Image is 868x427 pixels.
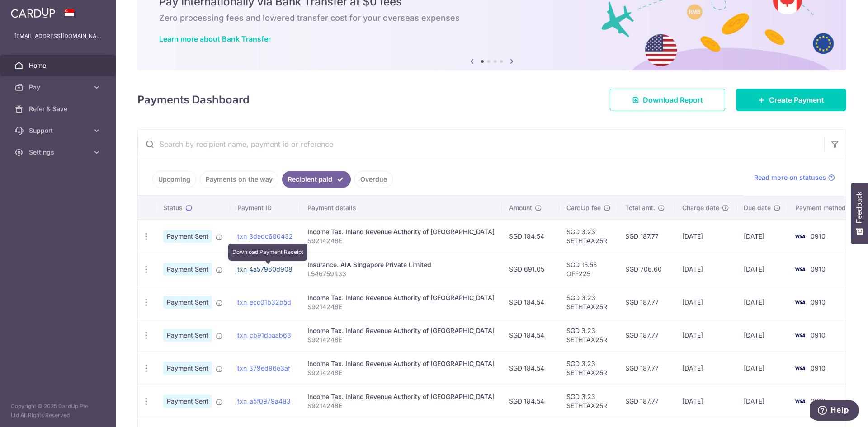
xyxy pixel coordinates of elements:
[502,286,559,319] td: SGD 184.54
[559,385,618,418] td: SGD 3.23 SETHTAX25R
[675,286,736,319] td: [DATE]
[736,352,788,385] td: [DATE]
[610,89,725,111] a: Download Report
[307,326,495,335] div: Income Tax. Inland Revenue Authority of [GEOGRAPHIC_DATA]
[791,363,809,374] img: Bank Card
[14,32,101,41] p: [EMAIL_ADDRESS][DOMAIN_NAME]
[811,232,826,240] span: 0910
[200,171,278,188] a: Payments on the way
[736,286,788,319] td: [DATE]
[643,94,703,105] span: Download Report
[811,298,826,306] span: 0910
[237,364,290,372] a: txn_379ed96e3af
[502,220,559,253] td: SGD 184.54
[307,401,495,410] p: S9214248E
[559,286,618,319] td: SGD 3.23 SETHTAX25R
[811,265,826,273] span: 0910
[163,203,183,212] span: Status
[237,331,291,339] a: txn_cb91d5aab63
[300,196,502,220] th: Payment details
[618,319,675,352] td: SGD 187.77
[618,286,675,319] td: SGD 187.77
[354,171,393,188] a: Overdue
[736,253,788,286] td: [DATE]
[29,104,89,113] span: Refer & Save
[791,297,809,308] img: Bank Card
[163,263,212,276] span: Payment Sent
[237,232,293,240] a: txn_3dedc680432
[811,331,826,339] span: 0910
[675,253,736,286] td: [DATE]
[163,395,212,408] span: Payment Sent
[675,352,736,385] td: [DATE]
[230,196,300,220] th: Payment ID
[736,89,846,111] a: Create Payment
[152,171,196,188] a: Upcoming
[307,368,495,377] p: S9214248E
[29,126,89,135] span: Support
[307,227,495,236] div: Income Tax. Inland Revenue Authority of [GEOGRAPHIC_DATA]
[559,352,618,385] td: SGD 3.23 SETHTAX25R
[618,352,675,385] td: SGD 187.77
[744,203,771,212] span: Due date
[675,220,736,253] td: [DATE]
[791,264,809,275] img: Bank Card
[163,230,212,243] span: Payment Sent
[736,220,788,253] td: [DATE]
[29,148,89,157] span: Settings
[29,83,89,92] span: Pay
[618,253,675,286] td: SGD 706.60
[618,385,675,418] td: SGD 187.77
[502,385,559,418] td: SGD 184.54
[138,130,824,159] input: Search by recipient name, payment id or reference
[675,385,736,418] td: [DATE]
[159,34,271,43] a: Learn more about Bank Transfer
[502,319,559,352] td: SGD 184.54
[509,203,532,212] span: Amount
[502,352,559,385] td: SGD 184.54
[237,265,292,273] a: txn_4a57960d908
[566,203,601,212] span: CardUp fee
[282,171,351,188] a: Recipient paid
[307,335,495,344] p: S9214248E
[137,92,250,108] h4: Payments Dashboard
[307,260,495,269] div: Insurance. AIA Singapore Private Limited
[228,244,307,261] div: Download Payment Receipt
[163,296,212,309] span: Payment Sent
[754,173,826,182] span: Read more on statuses
[811,364,826,372] span: 0910
[237,298,291,306] a: txn_ecc01b32b5d
[791,396,809,407] img: Bank Card
[163,362,212,375] span: Payment Sent
[791,231,809,242] img: Bank Card
[11,7,55,18] img: CardUp
[237,397,291,405] a: txn_a5f0979a483
[851,183,868,244] button: Feedback - Show survey
[754,173,835,182] a: Read more on statuses
[788,196,857,220] th: Payment method
[307,392,495,401] div: Income Tax. Inland Revenue Authority of [GEOGRAPHIC_DATA]
[307,302,495,311] p: S9214248E
[559,220,618,253] td: SGD 3.23 SETHTAX25R
[769,94,824,105] span: Create Payment
[502,253,559,286] td: SGD 691.05
[163,329,212,342] span: Payment Sent
[29,61,89,70] span: Home
[811,397,826,405] span: 0910
[736,319,788,352] td: [DATE]
[810,400,859,422] iframe: Opens a widget where you can find more information
[682,203,719,212] span: Charge date
[855,192,863,223] span: Feedback
[559,253,618,286] td: SGD 15.55 OFF225
[618,220,675,253] td: SGD 187.77
[791,330,809,341] img: Bank Card
[736,385,788,418] td: [DATE]
[675,319,736,352] td: [DATE]
[307,359,495,368] div: Income Tax. Inland Revenue Authority of [GEOGRAPHIC_DATA]
[159,13,825,23] h6: Zero processing fees and lowered transfer cost for your overseas expenses
[559,319,618,352] td: SGD 3.23 SETHTAX25R
[625,203,655,212] span: Total amt.
[307,236,495,245] p: S9214248E
[307,269,495,278] p: L546759433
